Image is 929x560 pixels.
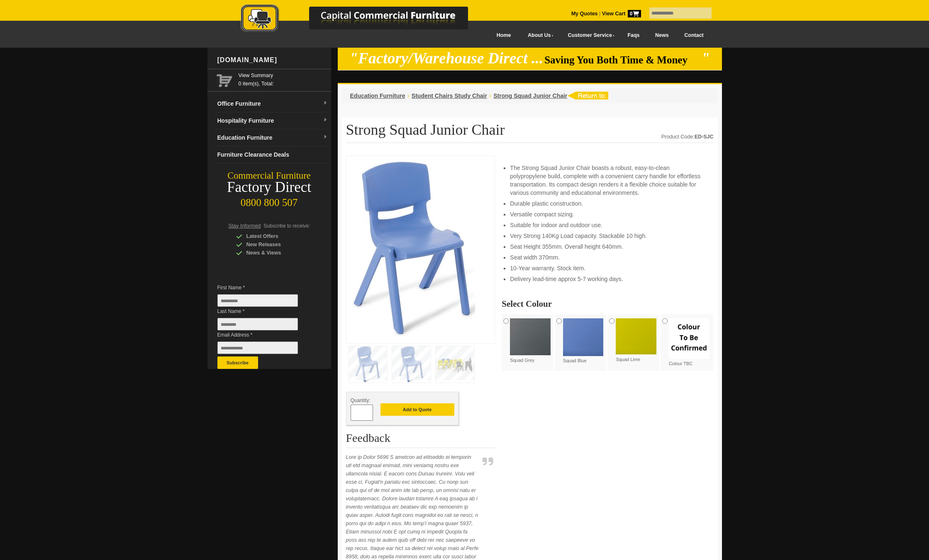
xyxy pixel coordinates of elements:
[510,318,551,355] img: Squad Grey
[701,50,710,67] em: "
[502,300,713,308] h2: Select Colour
[217,331,310,339] span: Email Address *
[558,26,619,45] a: Customer Service
[217,307,310,315] span: Last Name *
[217,356,258,369] button: Subscribe
[647,26,676,45] a: News
[510,242,705,251] li: Seat Height 355mm. Overall height 640mm.
[214,48,331,73] div: [DOMAIN_NAME]
[510,318,551,364] label: Squad Grey
[544,54,700,65] span: Saving You Both Time & Money
[600,11,641,17] a: View Cart0
[489,92,491,100] li: ›
[616,318,656,354] img: Squad Lime
[350,92,405,99] a: Education Furniture
[510,232,705,240] li: Very Strong 140Kg Load capacity. Stackable 10 high.
[207,170,331,182] div: Commercial Furniture
[695,134,714,140] strong: ED-SJC
[519,26,558,45] a: About Us
[563,318,604,356] img: Squad Blue
[236,232,315,240] div: Latest Offers
[669,318,710,359] img: Colour TBC
[217,342,298,354] input: Email Address *
[351,160,475,337] img: Strong Squad Junior Chair
[493,92,567,99] a: Strong Squad Junior Chair
[207,193,331,208] div: 0800 800 507
[346,122,714,143] h1: Strong Squad Junior Chair
[407,92,410,100] li: ›
[263,223,310,229] span: Subscribe to receive:
[510,199,705,208] li: Durable plastic construction.
[616,318,656,363] label: Squad Lime
[349,50,543,67] em: "Factory/Warehouse Direct ...
[239,71,328,80] a: View Summary
[236,249,315,257] div: News & Views
[661,133,714,141] div: Product Code:
[563,318,604,364] label: Squad Blue
[214,95,331,112] a: Office Furnituredropdown
[510,275,705,283] li: Delivery lead-time approx 5-7 working days.
[236,240,315,249] div: New Releases
[217,318,298,330] input: Last Name *
[676,26,711,45] a: Contact
[214,146,331,163] a: Furniture Clearance Deals
[217,284,310,292] span: First Name *
[412,92,487,99] a: Student Chairs Study Chair
[602,11,641,17] strong: View Cart
[571,11,598,17] a: My Quotes
[620,26,648,45] a: Faqs
[510,221,705,229] li: Suitable for indoor and outdoor use.
[380,403,454,416] button: Add to Quote
[229,223,261,229] span: Stay Informed
[567,92,608,99] img: return to
[346,432,495,448] h2: Feedback
[217,294,298,307] input: First Name *
[214,129,331,146] a: Education Furnituredropdown
[323,118,328,123] img: dropdown
[510,253,705,262] li: Seat width 370mm.
[214,112,331,129] a: Hospitality Furnituredropdown
[510,164,705,197] li: The Strong Squad Junior Chair boasts a robust, easy-to-clean polypropylene build, complete with a...
[628,10,641,17] span: 0
[669,318,710,367] label: Colour TBC
[323,135,328,140] img: dropdown
[239,71,328,87] span: 0 item(s), Total:
[323,101,328,106] img: dropdown
[351,398,371,403] span: Quantity:
[510,264,705,272] li: 10-Year warranty. Stock item.
[218,4,508,37] a: Capital Commercial Furniture Logo
[218,4,508,34] img: Capital Commercial Furniture Logo
[510,210,705,218] li: Versatile compact sizing.
[207,182,331,193] div: Factory Direct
